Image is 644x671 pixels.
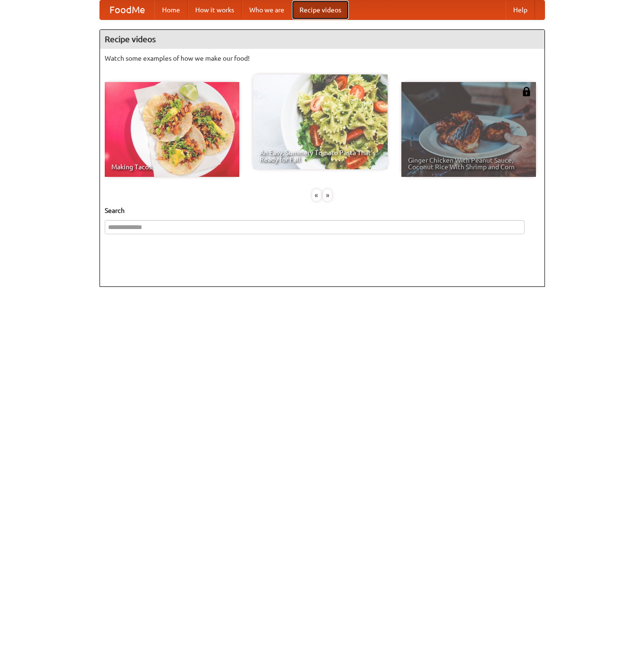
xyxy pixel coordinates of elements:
h5: Search [105,206,540,215]
div: » [323,189,332,201]
img: 483408.png [522,87,531,96]
a: Making Tacos [105,82,239,177]
p: Watch some examples of how we make our food! [105,54,540,63]
a: Recipe videos [292,0,349,19]
a: FoodMe [100,0,154,19]
a: How it works [188,0,242,19]
a: Home [154,0,188,19]
a: Help [506,0,535,19]
span: An Easy, Summery Tomato Pasta That's Ready for Fall [260,149,381,163]
a: An Easy, Summery Tomato Pasta That's Ready for Fall [253,74,388,169]
span: Making Tacos [111,164,233,170]
div: « [312,189,321,201]
a: Who we are [242,0,292,19]
h4: Recipe videos [100,30,544,49]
